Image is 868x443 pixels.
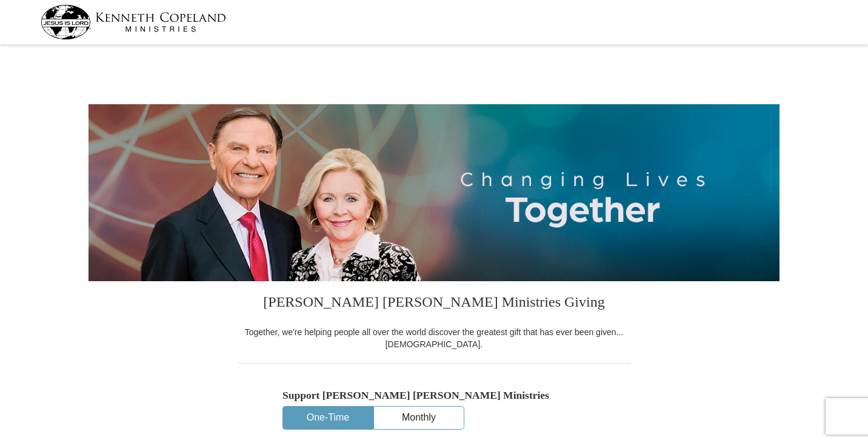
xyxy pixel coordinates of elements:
[41,5,226,39] img: kcm-header-logo.svg
[283,407,373,429] button: One-Time
[282,389,586,402] h5: Support [PERSON_NAME] [PERSON_NAME] Ministries
[237,281,631,326] h3: [PERSON_NAME] [PERSON_NAME] Ministries Giving
[237,326,631,350] div: Together, we're helping people all over the world discover the greatest gift that has ever been g...
[374,407,464,429] button: Monthly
